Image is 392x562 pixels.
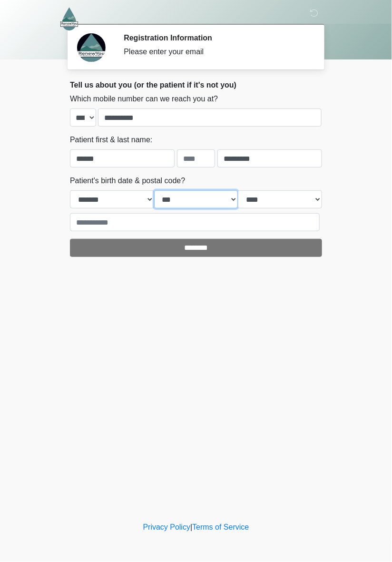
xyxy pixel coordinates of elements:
[143,523,191,532] a: Privacy Policy
[77,33,106,62] img: Agent Avatar
[124,33,308,42] h2: Registration Information
[70,93,218,105] label: Which mobile number can we reach you at?
[192,523,249,532] a: Terms of Service
[190,523,192,532] a: |
[60,7,78,30] img: RenewYou IV Hydration and Wellness Logo
[124,46,308,58] div: Please enter your email
[70,175,185,187] label: Patient's birth date & postal code?
[70,80,322,89] h2: Tell us about you (or the patient if it's not you)
[70,134,152,146] label: Patient first & last name:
